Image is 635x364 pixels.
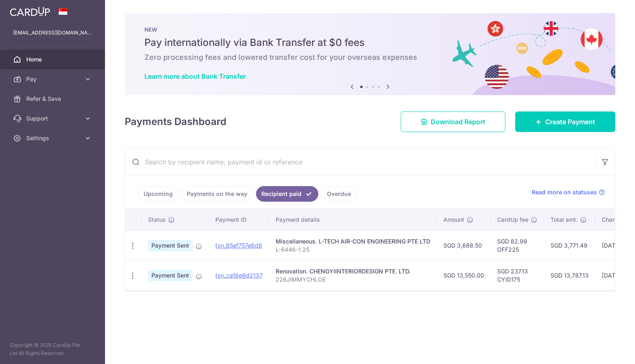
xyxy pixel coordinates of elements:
span: Refer & Save [26,95,80,103]
span: Settings [26,134,80,142]
a: Download Report [401,111,505,132]
th: Payment details [269,209,437,230]
span: Amount [443,216,464,224]
a: txn_ca16e6d2137 [215,272,263,279]
p: L-8446-1 25 [276,246,430,254]
span: Home [26,55,80,64]
td: SGD 82.99 OFF225 [491,230,544,260]
span: Read more on statuses [532,188,597,196]
a: Overdue [322,186,356,202]
img: CardUp [10,7,50,16]
img: Bank transfer banner [125,13,615,95]
td: SGD 3,771.49 [544,230,595,260]
td: SGD 13,787.13 [544,260,595,290]
span: Pay [26,75,80,83]
p: NEW [144,26,596,33]
a: Upcoming [138,186,178,202]
h6: Zero processing fees and lowered transfer cost for your overseas expenses [144,52,596,62]
span: Download Report [431,117,485,127]
a: Create Payment [515,111,615,132]
th: Payment ID [209,209,269,230]
h5: Pay internationally via Bank Transfer at $0 fees [144,36,596,49]
a: Recipient paid [256,186,318,202]
span: Payment Sent [148,240,192,251]
h4: Payments Dashboard [125,114,226,129]
a: Read more on statuses [532,188,605,196]
a: Learn more about Bank Transfer [144,72,246,80]
span: Status [148,216,166,224]
input: Search by recipient name, payment id or reference [125,149,595,175]
p: 226JIMMYCHLOE [276,275,430,284]
span: CardUp fee [497,216,528,224]
p: [EMAIL_ADDRESS][DOMAIN_NAME] [13,29,92,37]
span: Create Payment [545,117,595,127]
div: Miscellaneous. L-TECH AIR-CON ENGINEERING PTE LTD [276,237,430,246]
span: Support [26,114,80,123]
div: Renovation. CHENGYIINTERIORDESIGN PTE. LTD. [276,267,430,275]
td: SGD 13,550.00 [437,260,491,290]
span: Payment Sent [148,270,192,281]
a: Payments on the way [181,186,253,202]
a: txn_65ef757e6d8 [215,242,262,249]
td: SGD 237.13 CYID175 [491,260,544,290]
span: Total amt. [550,216,578,224]
td: SGD 3,688.50 [437,230,491,260]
